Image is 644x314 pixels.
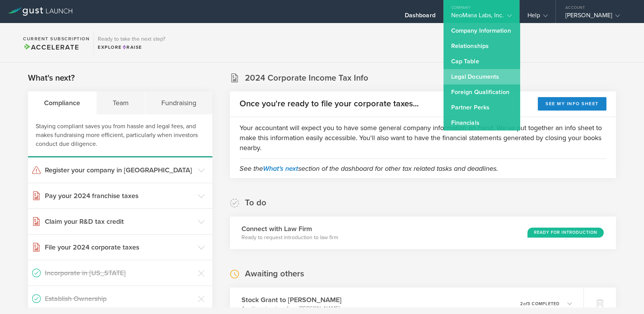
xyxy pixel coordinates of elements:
[45,216,194,226] h3: Claim your R&D tax credit
[45,191,194,201] h3: Pay your 2024 franchise taxes
[45,268,194,278] h3: Incorporate in [US_STATE]
[538,97,606,111] button: See my info sheet
[240,123,606,153] p: Your accountant will expect you to have some general company information on hand. We've put toget...
[520,302,560,306] p: 2 3 completed
[242,234,338,241] p: Ready to request introduction to law firm
[28,73,75,84] h2: What's next?
[94,31,169,55] div: Ready to take the next step?ExploreRaise
[45,242,194,252] h3: File your 2024 corporate taxes
[242,305,342,312] p: Awaiting signature from [PERSON_NAME]
[45,165,194,175] h3: Register your company in [GEOGRAPHIC_DATA]
[527,228,604,238] div: Ready for Introduction
[45,294,194,304] h3: Establish Ownership
[122,45,142,50] span: Raise
[145,91,212,114] div: Fundraising
[28,114,212,157] div: Staying compliant saves you from hassle and legal fees, and makes fundraising more efficient, par...
[23,43,79,51] span: Accelerate
[263,164,298,173] a: What's next
[98,36,165,42] h3: Ready to take the next step?
[245,268,304,279] h2: Awaiting others
[405,12,435,23] div: Dashboard
[565,12,631,23] div: [PERSON_NAME]
[230,216,616,249] div: Connect with Law FirmReady to request introduction to law firmReady for Introduction
[98,44,165,51] div: Explore
[242,224,338,234] h3: Connect with Law Firm
[97,91,145,114] div: Team
[451,12,512,23] div: NeoMana Labs, Inc.
[523,301,527,306] em: of
[242,295,342,305] h3: Stock Grant to [PERSON_NAME]
[245,73,368,84] h2: 2024 Corporate Income Tax Info
[28,91,97,114] div: Compliance
[240,98,419,109] h2: Once you're ready to file your corporate taxes...
[23,36,90,41] h2: Current Subscription
[245,197,266,208] h2: To do
[527,12,548,23] div: Help
[606,277,644,314] iframe: Chat Widget
[240,164,498,173] em: See the section of the dashboard for other tax related tasks and deadlines.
